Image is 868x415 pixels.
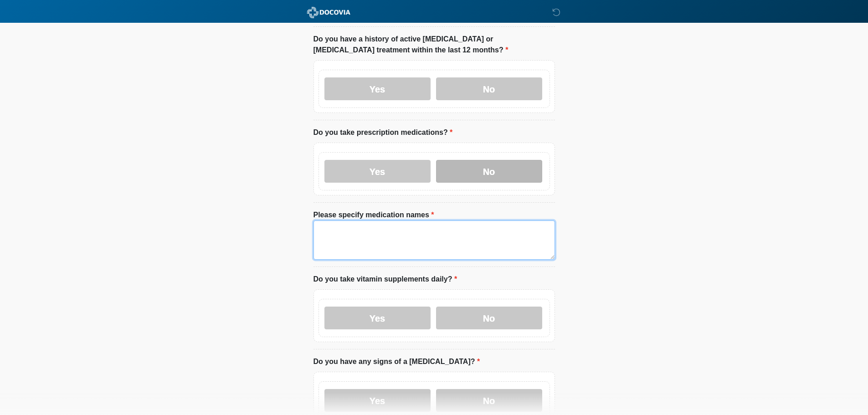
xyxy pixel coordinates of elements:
[436,160,542,183] label: No
[313,210,434,220] label: Please specify medication names
[313,274,457,285] label: Do you take vitamin supplements daily?
[324,307,431,329] label: Yes
[436,389,542,412] label: No
[324,77,431,100] label: Yes
[324,389,431,412] label: Yes
[324,160,431,183] label: Yes
[436,77,542,100] label: No
[304,7,353,18] img: ABC Med Spa- GFEase Logo
[313,356,480,367] label: Do you have any signs of a [MEDICAL_DATA]?
[313,34,555,56] label: Do you have a history of active [MEDICAL_DATA] or [MEDICAL_DATA] treatment within the last 12 mon...
[436,307,542,329] label: No
[313,127,453,138] label: Do you take prescription medications?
